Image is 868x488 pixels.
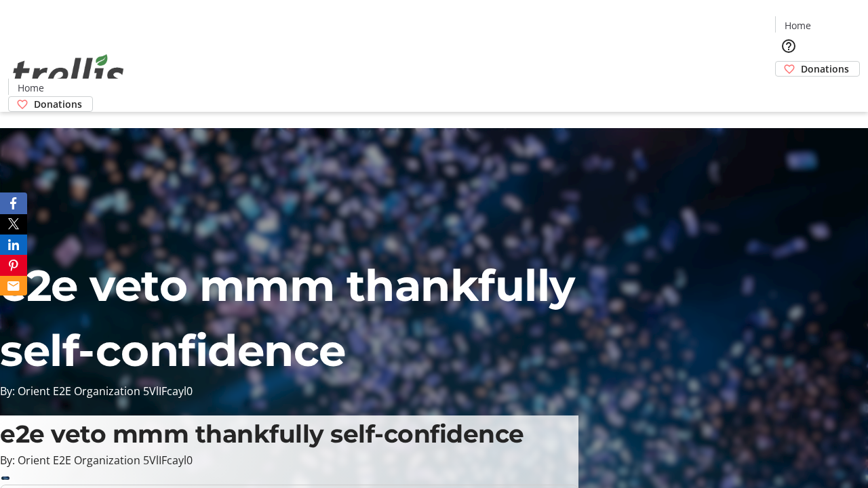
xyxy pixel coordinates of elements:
span: Donations [34,97,82,111]
span: Home [785,18,811,33]
a: Home [9,81,52,95]
a: Donations [8,96,93,112]
img: Orient E2E Organization 5VlIFcayl0's Logo [8,39,129,107]
button: Help [775,33,802,60]
span: Donations [801,62,849,76]
a: Donations [775,61,860,77]
button: Cart [775,77,802,104]
a: Home [776,18,819,33]
span: Home [18,81,44,95]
